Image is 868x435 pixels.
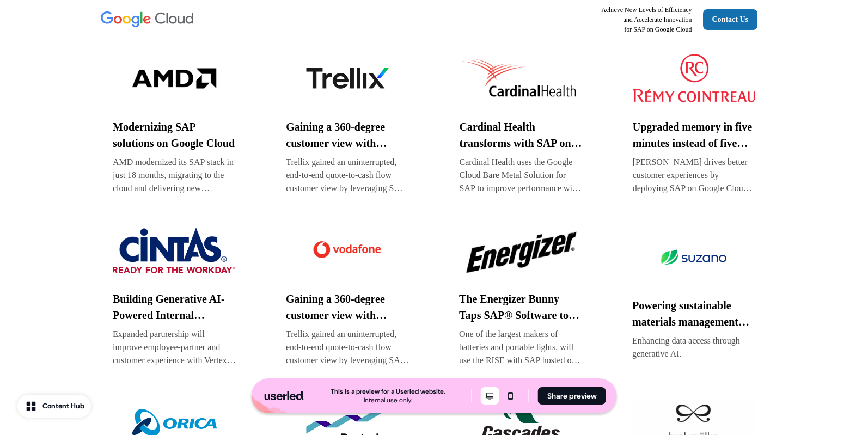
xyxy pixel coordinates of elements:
[286,291,409,323] p: Gaining a 360-degree customer view with BigQuery, SAP on Google Cloud
[459,328,582,367] p: One of the largest makers of batteries and portable lights, will use the RISE with SAP hosted on ...
[459,291,582,323] p: The Energizer Bunny Taps SAP® Software to Power Finance Transformation on Google Cloud
[633,119,755,151] p: Upgraded memory in five minutes instead of five weeks
[364,396,412,405] div: Internal use only.
[113,291,236,323] p: Building Generative AI-Powered Internal Knowledge Center with Google Cloud
[286,119,408,151] p: Gaining a 360-degree customer view with BigQuery, SAP on Google Cloud
[632,334,755,360] p: Enhancing data access through generative AI.
[632,297,755,330] p: Powering sustainable materials management using GenAI and Cortex Framework
[17,395,91,418] button: Content Hub
[460,119,582,151] p: Cardinal Health transforms with SAP on Google Cloud | Google Cloud Blog
[286,328,409,367] p: Trellix gained an uninterrupted, end-to-end quote-to-cash flow customer view by leveraging SAP on...
[703,9,758,30] a: Contact Us
[42,401,84,412] div: Content Hub
[113,156,235,195] p: AMD modernized its SAP stack in just 18 months, migrating to the cloud and delivering new functio...
[286,156,408,195] p: Trellix gained an uninterrupted, end-to-end quote-to-cash flow customer view by leveraging SAP on...
[113,119,235,151] p: Modernizing SAP solutions on Google Cloud
[633,156,755,195] p: [PERSON_NAME] drives better customer experiences by deploying SAP on Google Cloud to enhance plan...
[460,156,582,195] p: Cardinal Health uses the Google Cloud Bare Metal Solution for SAP to improve performance with min...
[502,387,520,405] button: Mobile mode
[601,5,692,34] p: Achieve New Levels of Efficiency and Accelerate Innovation for SAP on Google Cloud
[331,387,445,396] div: This is a preview for a Userled website.
[113,328,236,367] p: Expanded partnership will improve employee-partner and customer experience with Vertex AI Search
[481,387,499,405] button: Desktop mode
[538,387,606,405] button: Share preview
